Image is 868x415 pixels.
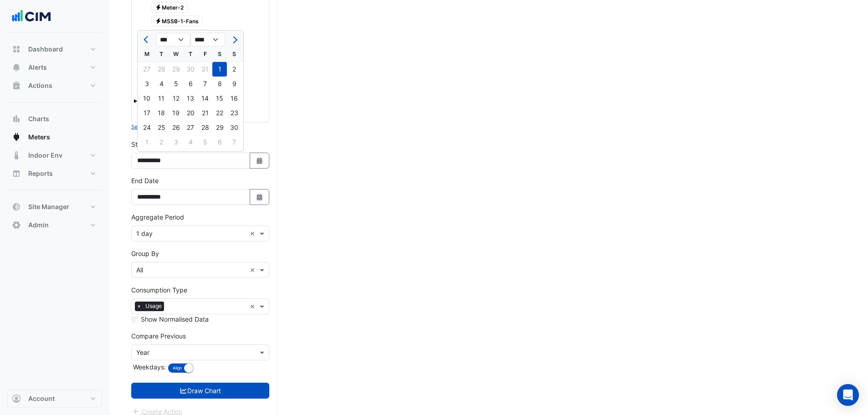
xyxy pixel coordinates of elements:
span: Charts [28,114,49,123]
div: 11 [154,91,169,106]
div: 17 [139,106,154,120]
div: 23 [227,106,241,120]
span: × [135,302,143,311]
label: Start Date [131,139,162,149]
div: 14 [198,91,212,106]
span: Meter-2 [151,2,188,13]
div: 3 [139,77,154,91]
div: Wednesday, July 3, 2024 [169,135,183,149]
div: 16 [227,91,241,106]
app-icon: Alerts [12,63,21,72]
div: Wednesday, June 19, 2024 [169,106,183,120]
app-icon: Dashboard [12,45,21,54]
div: 19 [169,106,183,120]
span: MSSB-1-Fans [151,15,203,26]
button: Charts [7,110,102,128]
button: Previous month [141,32,152,47]
div: 29 [169,62,183,77]
button: Select Reportable [131,123,173,131]
div: 10 [139,91,154,106]
div: Sunday, June 30, 2024 [227,120,241,135]
fa-icon: Electricity [155,17,162,24]
span: Clear [250,302,257,311]
span: Site Manager [28,202,69,211]
img: Company Logo [11,7,52,26]
div: 28 [154,62,169,77]
span: Reports [28,169,53,178]
label: Consumption Type [131,285,187,295]
div: Friday, June 28, 2024 [198,120,212,135]
fa-icon: Select Date [256,157,264,164]
div: 2 [154,135,169,149]
div: Sunday, June 2, 2024 [227,62,241,77]
div: Wednesday, June 5, 2024 [169,77,183,91]
div: Thursday, July 4, 2024 [183,135,198,149]
span: MSSB-1-Heater [151,29,209,40]
div: W [169,47,183,61]
span: Alerts [28,63,47,72]
div: 4 [154,77,169,91]
span: Clear [250,265,257,275]
fa-icon: Electricity [155,4,162,11]
div: Tuesday, May 28, 2024 [154,62,169,77]
button: Reports [7,164,102,183]
button: Dashboard [7,40,102,58]
div: 3 [169,135,183,149]
button: Site Manager [7,198,102,216]
div: 7 [198,77,212,91]
button: Next month [229,32,240,47]
div: 22 [212,106,227,120]
div: 27 [183,120,198,135]
div: Tuesday, June 18, 2024 [154,106,169,120]
div: 1 [139,135,154,149]
div: 29 [212,120,227,135]
div: 6 [183,77,198,91]
span: Dashboard [28,45,63,54]
div: Saturday, July 6, 2024 [212,135,227,149]
div: Thursday, June 27, 2024 [183,120,198,135]
label: End Date [131,176,159,185]
div: 25 [154,120,169,135]
div: Thursday, June 6, 2024 [183,77,198,91]
div: 30 [183,62,198,77]
select: Select year [190,33,225,46]
div: F [198,47,212,61]
div: Monday, July 1, 2024 [139,135,154,149]
div: 24 [139,120,154,135]
label: Group By [131,249,159,258]
label: Weekdays: [131,362,166,372]
div: Saturday, June 22, 2024 [212,106,227,120]
div: Saturday, June 29, 2024 [212,120,227,135]
div: Monday, June 3, 2024 [139,77,154,91]
button: Alerts [7,58,102,77]
span: Actions [28,81,52,90]
span: Usage [143,302,164,311]
div: Wednesday, May 29, 2024 [169,62,183,77]
div: 5 [169,77,183,91]
div: 2 [227,62,241,77]
div: 8 [212,77,227,91]
button: Actions [7,77,102,95]
span: Clear [250,229,257,238]
app-icon: Reports [12,169,21,178]
button: Account [7,389,102,408]
app-icon: Meters [12,133,21,142]
div: Friday, June 14, 2024 [198,91,212,106]
div: 5 [198,135,212,149]
div: Saturday, June 8, 2024 [212,77,227,91]
div: 26 [169,120,183,135]
span: Meters [28,133,50,142]
div: Monday, June 24, 2024 [139,120,154,135]
div: Monday, May 27, 2024 [139,62,154,77]
div: 20 [183,106,198,120]
select: Select month [156,33,190,46]
div: Thursday, June 13, 2024 [183,91,198,106]
div: Friday, June 21, 2024 [198,106,212,120]
div: S [212,47,227,61]
div: Tuesday, June 25, 2024 [154,120,169,135]
span: Indoor Env [28,151,62,160]
app-icon: Actions [12,81,21,90]
small: Select Reportable [131,124,173,130]
div: Wednesday, June 12, 2024 [169,91,183,106]
div: 27 [139,62,154,77]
